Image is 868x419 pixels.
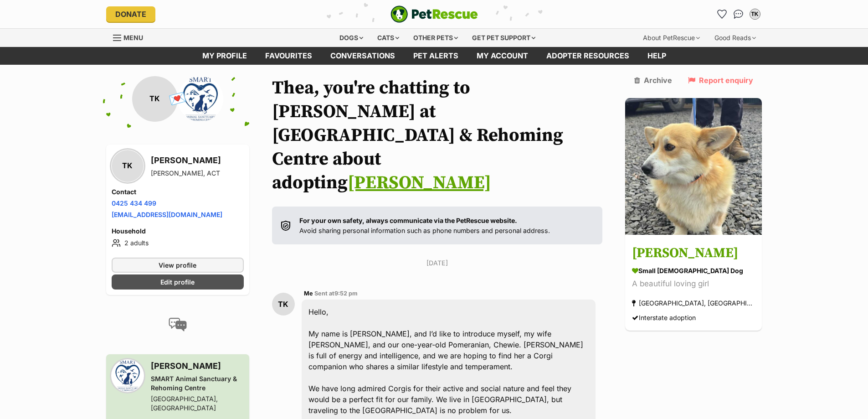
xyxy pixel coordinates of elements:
div: [PERSON_NAME], ACT [151,169,221,178]
div: small [DEMOGRAPHIC_DATA] Dog [632,266,755,275]
div: TK [112,150,144,182]
a: PetRescue [390,5,478,23]
a: Help [638,47,675,65]
ul: Account quick links [715,7,762,21]
div: SMART Animal Sanctuary & Rehoming Centre [151,374,244,393]
h4: Contact [112,187,244,197]
h1: Thea, you're chatting to [PERSON_NAME] at [GEOGRAPHIC_DATA] & Rehoming Centre about adopting [272,76,603,195]
img: SMART Animal Sanctuary & Rehoming Centre profile pic [112,360,144,392]
a: [PERSON_NAME] [348,171,491,194]
a: Favourites [256,47,321,65]
h3: [PERSON_NAME] [151,154,221,167]
span: Me [304,290,313,297]
a: Edit profile [112,274,244,290]
a: [PERSON_NAME] small [DEMOGRAPHIC_DATA] Dog A beautiful loving girl [GEOGRAPHIC_DATA], [GEOGRAPHIC... [625,236,762,331]
p: [DATE] [272,258,603,268]
span: Edit profile [160,277,195,287]
p: Avoid sharing personal information such as phone numbers and personal address. [299,216,550,235]
div: Cats [371,29,406,47]
a: Report enquiry [688,76,753,84]
span: 💌 [167,89,188,109]
div: TK [132,76,178,122]
a: Conversations [731,7,746,21]
button: My account [748,7,762,21]
div: About PetRescue [637,29,706,47]
img: SMART Animal Sanctuary & Rehoming Centre profile pic [178,76,223,122]
a: Favourites [715,7,729,21]
div: TK [272,293,295,316]
div: [GEOGRAPHIC_DATA], [GEOGRAPHIC_DATA] [632,297,755,309]
div: Interstate adoption [632,311,696,324]
span: Menu [123,34,143,41]
img: chat-41dd97257d64d25036548639549fe6c8038ab92f7586957e7f3b1b290dea8141.svg [734,10,743,19]
div: A beautiful loving girl [632,278,755,290]
a: View profile [112,258,244,273]
a: My account [467,47,537,65]
a: Pet alerts [404,47,467,65]
h3: [PERSON_NAME] [151,360,244,372]
a: Donate [106,6,155,22]
a: [EMAIL_ADDRESS][DOMAIN_NAME] [112,211,222,218]
div: Get pet support [466,29,542,47]
h3: [PERSON_NAME] [632,243,755,264]
a: 0425 434 499 [112,199,156,207]
span: View profile [159,260,196,270]
a: My profile [193,47,256,65]
img: logo-e224e6f780fb5917bec1dbf3a21bbac754714ae5b6737aabdf751b685950b380.svg [390,5,478,23]
div: Good Reads [708,29,762,47]
div: Dogs [333,29,370,47]
div: [GEOGRAPHIC_DATA], [GEOGRAPHIC_DATA] [151,394,244,413]
a: Menu [113,29,149,45]
div: Other pets [407,29,464,47]
li: 2 adults [112,238,244,248]
strong: For your own safety, always communicate via the PetRescue website. [299,217,517,224]
img: Millie [625,98,762,235]
a: Adopter resources [537,47,638,65]
a: conversations [321,47,404,65]
span: Sent at [314,290,358,297]
div: TK [750,10,760,19]
span: 9:52 pm [334,290,358,297]
img: conversation-icon-4a6f8262b818ee0b60e3300018af0b2d0b884aa5de6e9bcb8d3d4eeb1a70a7c4.svg [169,318,187,331]
a: Archive [634,76,672,84]
h4: Household [112,227,244,236]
